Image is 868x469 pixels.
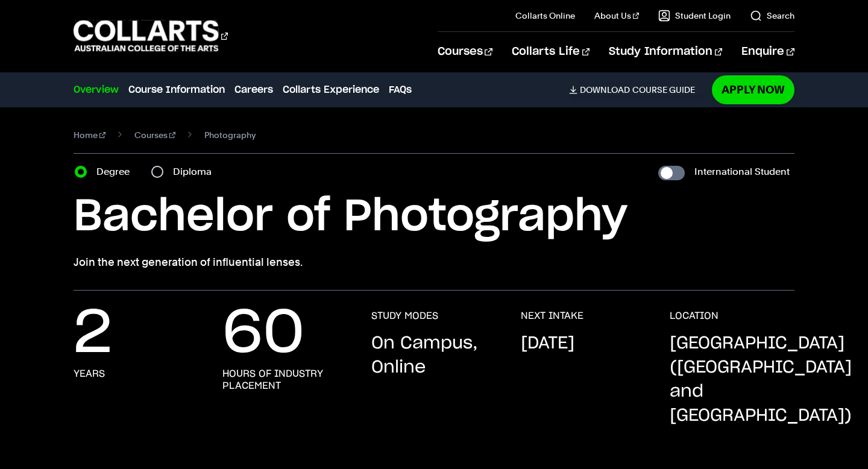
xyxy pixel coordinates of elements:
[283,83,379,97] a: Collarts Experience
[74,190,794,244] h1: Bachelor of Photography
[594,10,639,22] a: About Us
[173,163,219,180] label: Diploma
[74,127,105,143] a: Home
[670,310,719,322] h3: LOCATION
[222,310,304,358] p: 60
[74,368,105,380] h3: years
[438,32,492,72] a: Courses
[371,310,438,322] h3: STUDY MODES
[580,84,630,95] span: Download
[658,10,731,22] a: Student Login
[128,83,225,97] a: Course Information
[96,163,137,180] label: Degree
[74,83,119,97] a: Overview
[371,332,496,380] p: On Campus, Online
[74,19,228,53] div: Go to homepage
[204,127,256,143] span: Photography
[521,310,583,322] h3: NEXT INTAKE
[74,310,112,358] p: 2
[74,254,794,271] p: Join the next generation of influential lenses.
[712,75,794,104] a: Apply Now
[515,10,575,22] a: Collarts Online
[512,32,590,72] a: Collarts Life
[694,163,790,180] label: International Student
[670,332,852,428] p: [GEOGRAPHIC_DATA] ([GEOGRAPHIC_DATA] and [GEOGRAPHIC_DATA])
[750,10,794,22] a: Search
[389,83,412,97] a: FAQs
[234,83,273,97] a: Careers
[222,368,347,392] h3: hours of industry placement
[741,32,794,72] a: Enquire
[569,84,705,95] a: DownloadCourse Guide
[609,32,722,72] a: Study Information
[521,332,574,356] p: [DATE]
[134,127,175,143] a: Courses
